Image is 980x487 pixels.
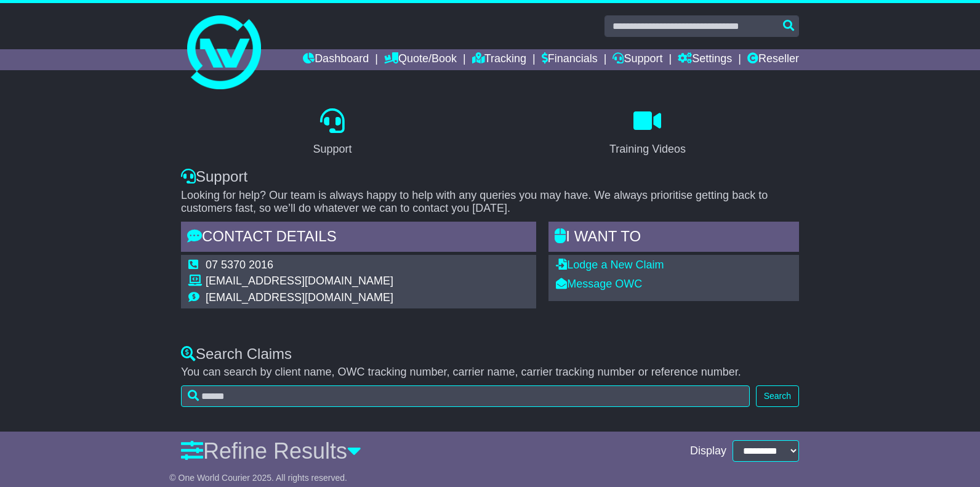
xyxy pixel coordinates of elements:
p: You can search by client name, OWC tracking number, carrier name, carrier tracking number or refe... [181,366,799,379]
p: Looking for help? Our team is always happy to help with any queries you may have. We always prior... [181,189,799,215]
div: I WANT to [548,222,799,255]
a: Message OWC [556,278,642,290]
button: Search [756,385,799,407]
td: 07 5370 2016 [206,259,393,275]
td: [EMAIL_ADDRESS][DOMAIN_NAME] [206,275,393,291]
div: Contact Details [181,222,536,255]
a: Lodge a New Claim [556,259,664,271]
div: Search Claims [181,345,799,363]
div: Support [181,168,799,186]
td: [EMAIL_ADDRESS][DOMAIN_NAME] [206,291,393,305]
span: © One World Courier 2025. All rights reserved. [169,473,347,483]
a: Support [612,49,662,70]
a: Dashboard [303,49,369,70]
a: Reseller [747,49,799,70]
a: Training Videos [601,104,694,162]
div: Training Videos [609,141,686,158]
div: Support [313,141,351,158]
a: Tracking [472,49,526,70]
a: Quote/Book [384,49,457,70]
a: Financials [542,49,598,70]
span: Display [690,445,726,458]
a: Refine Results [181,438,361,464]
a: Support [305,104,359,162]
a: Settings [678,49,732,70]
